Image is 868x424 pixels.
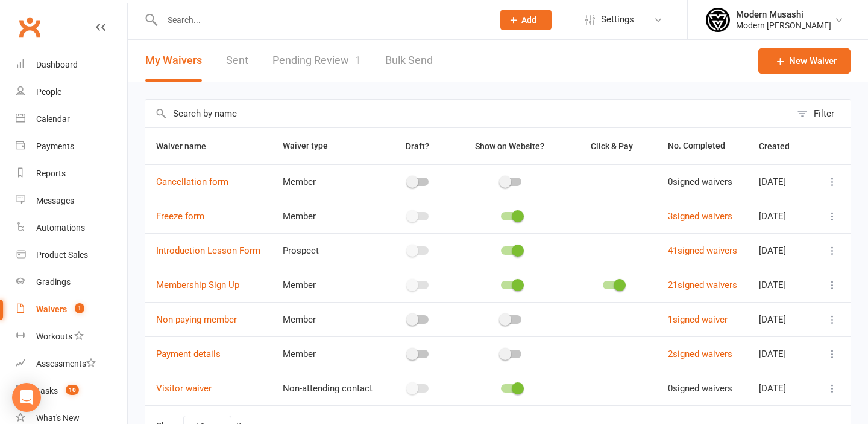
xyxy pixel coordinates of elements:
div: Waivers [36,304,67,314]
a: Assessments [16,350,127,377]
a: New Waiver [758,48,851,74]
a: Freeze form [156,211,204,222]
span: 1 [355,54,361,66]
div: Modern Musashi [736,9,831,20]
span: 1 [75,303,84,313]
button: My Waivers [145,40,202,82]
span: Add [521,15,536,25]
button: Show on Website? [464,139,558,153]
button: Add [500,10,552,30]
td: Non-attending contact [272,371,384,405]
a: Introduction Lesson Form [156,245,260,256]
div: Tasks [36,386,58,396]
span: 0 signed waivers [668,176,732,187]
td: Member [272,302,384,336]
a: Payment details [156,349,221,359]
a: Bulk Send [385,40,433,82]
td: [DATE] [748,371,814,405]
a: Dashboard [16,51,127,79]
th: No. Completed [657,128,749,164]
td: [DATE] [748,302,814,336]
span: Waiver name [156,141,219,151]
td: [DATE] [748,199,814,233]
a: Messages [16,187,127,214]
img: thumb_image1750915221.png [706,8,730,32]
span: 10 [66,385,79,395]
span: Settings [601,6,634,33]
a: Automations [16,214,127,242]
div: Assessments [36,359,96,368]
span: Click & Pay [591,141,633,151]
div: Open Intercom Messenger [12,383,41,412]
a: Clubworx [14,12,45,42]
div: Product Sales [36,250,88,260]
td: [DATE] [748,336,814,371]
div: Modern [PERSON_NAME] [736,20,831,31]
span: Draft? [406,141,429,151]
a: Product Sales [16,242,127,269]
td: [DATE] [748,268,814,302]
a: Gradings [16,269,127,296]
div: Payments [36,141,74,151]
a: 2signed waivers [668,349,732,359]
span: Created [759,141,803,151]
div: Dashboard [36,60,78,69]
a: Non paying member [156,314,237,325]
span: 0 signed waivers [668,383,732,394]
input: Search... [159,11,485,28]
a: 1signed waiver [668,314,728,325]
a: Pending Review1 [272,40,361,82]
div: Workouts [36,332,72,341]
div: What's New [36,413,80,423]
div: Automations [36,223,85,233]
button: Waiver name [156,139,219,153]
td: Member [272,336,384,371]
td: Prospect [272,233,384,268]
div: Calendar [36,114,70,124]
a: Sent [226,40,248,82]
button: Filter [791,100,851,127]
td: Member [272,164,384,199]
button: Click & Pay [580,139,646,153]
div: Gradings [36,277,71,287]
div: People [36,87,61,97]
td: [DATE] [748,233,814,268]
a: Workouts [16,323,127,350]
a: Calendar [16,106,127,133]
div: Messages [36,196,74,205]
a: People [16,79,127,106]
a: Waivers 1 [16,296,127,323]
td: Member [272,199,384,233]
a: 3signed waivers [668,211,732,222]
td: Member [272,268,384,302]
button: Draft? [395,139,442,153]
a: Membership Sign Up [156,280,239,291]
a: Reports [16,160,127,187]
button: Created [759,139,803,153]
a: Payments [16,133,127,160]
td: [DATE] [748,164,814,199]
a: Cancellation form [156,176,228,187]
a: 41signed waivers [668,245,737,256]
div: Filter [814,106,834,121]
th: Waiver type [272,128,384,164]
input: Search by name [145,100,791,127]
span: Show on Website? [475,141,544,151]
a: Visitor waiver [156,383,212,394]
a: Tasks 10 [16,377,127,405]
div: Reports [36,169,66,178]
a: 21signed waivers [668,280,737,291]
